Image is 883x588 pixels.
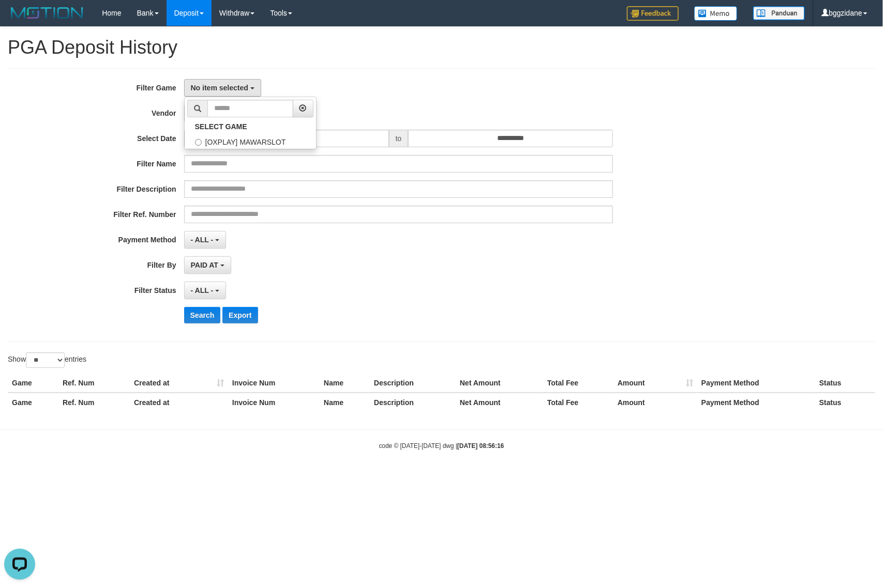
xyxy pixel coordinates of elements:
span: No item selected [191,84,248,92]
th: Payment Method [697,393,815,412]
th: Payment Method [697,374,815,393]
h1: PGA Deposit History [8,37,875,58]
th: Total Fee [543,393,613,412]
b: SELECT GAME [195,122,247,131]
th: Created at [130,374,228,393]
th: Total Fee [543,374,613,393]
span: to [389,130,409,147]
th: Status [815,393,875,412]
label: Show entries [8,352,86,368]
img: Button%20Memo.svg [694,6,738,21]
span: PAID AT [191,261,218,269]
th: Amount [613,393,697,412]
span: - ALL - [191,236,214,244]
th: Amount [613,374,697,393]
th: Game [8,374,58,393]
span: - ALL - [191,286,214,295]
small: code © [DATE]-[DATE] dwg | [379,442,504,450]
th: Net Amount [456,374,543,393]
button: PAID AT [184,256,231,274]
th: Name [320,374,370,393]
th: Game [8,393,58,412]
img: MOTION_logo.png [8,5,86,21]
button: Export [222,307,258,323]
th: Ref. Num [58,393,130,412]
th: Ref. Num [58,374,130,393]
button: Open LiveChat chat widget [4,4,35,35]
th: Net Amount [456,393,543,412]
input: [OXPLAY] MAWARSLOT [195,139,202,146]
th: Description [370,393,456,412]
th: Name [320,393,370,412]
th: Invoice Num [228,374,320,393]
select: Showentries [26,352,65,368]
img: Feedback.jpg [627,6,679,21]
label: [OXPLAY] MAWARSLOT [185,133,316,149]
strong: [DATE] 08:56:16 [457,442,504,450]
button: No item selected [184,79,261,97]
button: Search [184,307,221,323]
button: - ALL - [184,231,226,249]
button: - ALL - [184,282,226,299]
th: Status [815,374,875,393]
img: panduan.png [753,6,805,20]
th: Created at [130,393,228,412]
th: Description [370,374,456,393]
a: SELECT GAME [185,120,316,133]
th: Invoice Num [228,393,320,412]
